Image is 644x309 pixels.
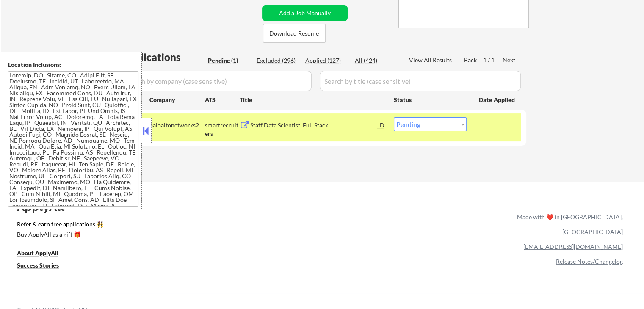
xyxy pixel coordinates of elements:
input: Search by title (case sensitive) [320,71,521,91]
u: About ApplyAll [17,249,58,257]
div: paloaltonetworks2 [149,121,205,130]
a: About ApplyAll [17,249,70,259]
div: Location Inclusions: [8,61,138,69]
div: 1 / 1 [483,56,503,64]
input: Search by company (case sensitive) [121,71,312,91]
div: ATS [205,96,240,104]
div: Date Applied [479,96,516,104]
div: JD [377,117,386,132]
div: ApplyAll [17,199,74,214]
div: Company [149,96,205,104]
div: Applications [121,52,205,62]
div: Back [464,56,478,64]
div: Status [394,92,467,107]
a: [EMAIL_ADDRESS][DOMAIN_NAME] [523,243,623,250]
div: Made with ❤️ in [GEOGRAPHIC_DATA], [GEOGRAPHIC_DATA] [514,210,623,239]
a: Release Notes/Changelog [556,258,623,265]
a: Success Stories [17,261,70,272]
div: Pending (1) [208,56,250,65]
button: Download Resume [263,24,326,43]
a: Buy ApplyAll as a gift 🎁 [17,230,102,241]
div: All (424) [355,56,397,65]
div: Applied (127) [305,56,348,65]
a: Refer & earn free applications 👯‍♀️ [17,221,340,230]
u: Success Stories [17,262,59,269]
div: Staff Data Scientist, Full Stack [250,121,378,130]
div: Buy ApplyAll as a gift 🎁 [17,232,102,237]
div: Excluded (296) [257,56,299,65]
div: smartrecruiters [205,121,240,138]
div: Title [240,96,386,104]
div: Next [503,56,516,64]
button: Add a Job Manually [262,5,348,21]
div: View All Results [409,56,454,64]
